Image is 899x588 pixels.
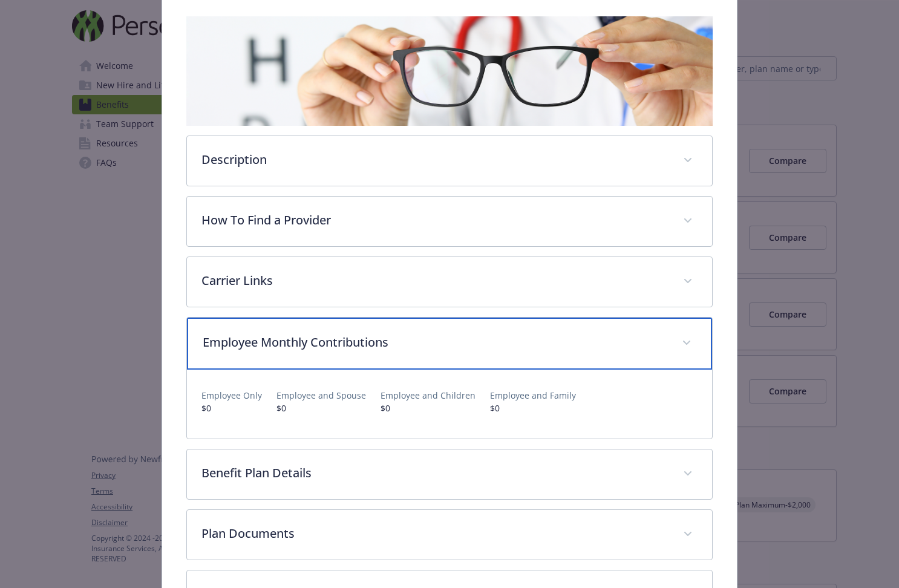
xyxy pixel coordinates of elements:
p: Carrier Links [201,272,668,290]
p: Plan Documents [201,524,668,543]
p: $0 [276,402,366,414]
img: banner [186,16,712,126]
div: Description [187,136,711,186]
p: How To Find a Provider [201,211,668,229]
div: Plan Documents [187,510,711,560]
p: Description [201,151,668,169]
p: Employee Monthly Contributions [203,333,667,351]
p: Employee and Children [381,389,476,402]
p: $0 [381,402,476,414]
p: $0 [490,402,576,414]
div: Benefit Plan Details [187,449,711,499]
p: $0 [201,402,262,414]
p: Employee Only [201,389,262,402]
div: How To Find a Provider [187,197,711,246]
p: Employee and Family [490,389,576,402]
div: Employee Monthly Contributions [187,318,711,370]
p: Benefit Plan Details [201,464,668,482]
div: Employee Monthly Contributions [187,370,711,439]
div: Carrier Links [187,257,711,307]
p: Employee and Spouse [276,389,366,402]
